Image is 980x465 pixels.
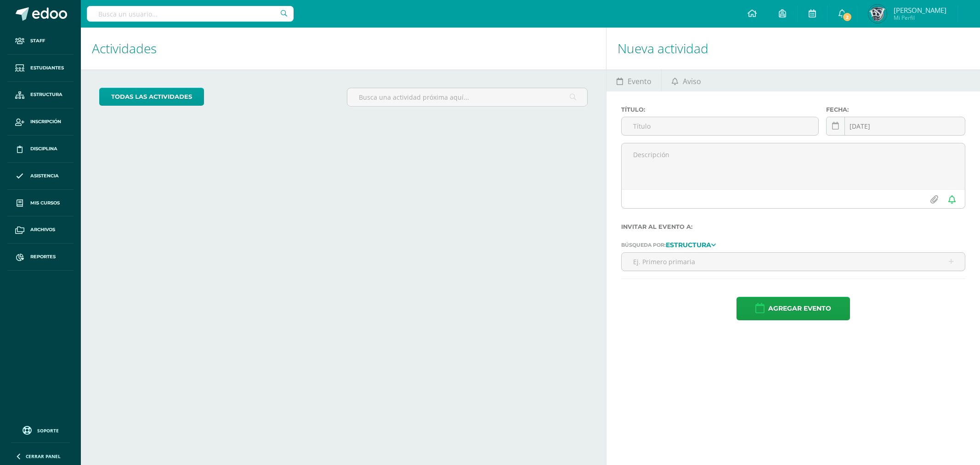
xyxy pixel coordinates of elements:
a: Staff [7,28,74,55]
a: Archivos [7,216,74,244]
span: 2 [842,12,852,22]
input: Título [622,117,818,135]
span: Búsqueda por: [621,242,666,248]
span: Reportes [30,253,56,261]
h1: Actividades [92,28,595,69]
span: Disciplina [30,145,57,153]
span: Archivos [30,226,55,233]
input: Busca una actividad próxima aquí... [347,88,587,106]
a: Estructura [666,241,716,248]
a: todas las Actividades [99,88,204,106]
a: Estudiantes [7,55,74,82]
span: Estudiantes [30,64,64,72]
strong: Estructura [666,241,711,249]
label: Título: [621,106,819,113]
a: Asistencia [7,163,74,190]
span: [PERSON_NAME] [894,6,946,15]
label: Fecha: [826,106,965,113]
span: Mis cursos [30,199,60,207]
label: Invitar al evento a: [621,223,965,230]
span: Mi Perfil [894,14,946,22]
h1: Nueva actividad [617,28,969,69]
input: Busca un usuario... [87,6,294,22]
span: Evento [628,70,651,92]
span: Soporte [37,427,59,434]
a: Mis cursos [7,190,74,217]
a: Aviso [662,69,711,91]
button: Agregar evento [736,297,850,320]
img: d5c8d16448259731d9230e5ecd375886.png [868,5,887,23]
span: Aviso [683,70,701,92]
input: Fecha de entrega [827,117,965,135]
a: Disciplina [7,136,74,163]
input: Ej. Primero primaria [622,253,965,271]
a: Inscripción [7,108,74,136]
span: Asistencia [30,172,59,180]
a: Reportes [7,244,74,271]
a: Soporte [11,424,70,436]
a: Evento [606,69,661,91]
span: Cerrar panel [26,453,61,459]
span: Inscripción [30,118,61,125]
span: Staff [30,37,45,45]
span: Estructura [30,91,62,98]
span: Agregar evento [768,297,831,320]
a: Estructura [7,82,74,109]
